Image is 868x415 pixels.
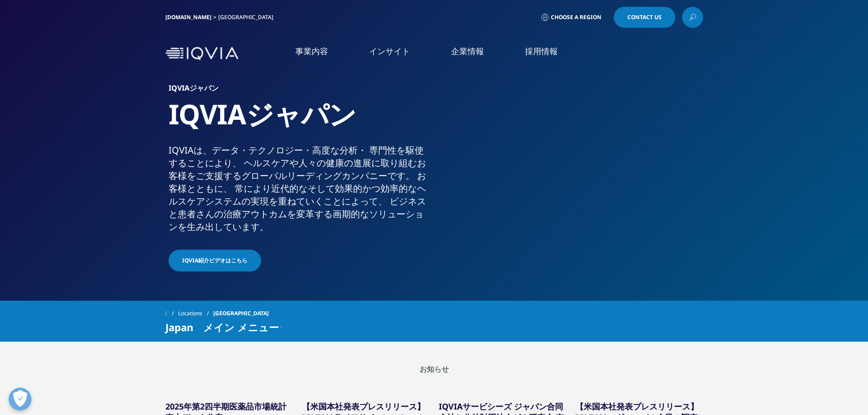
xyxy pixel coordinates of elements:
span: Contact Us [627,15,662,20]
a: 採用情報 [525,46,558,57]
a: IQVIA紹介ビデオはこちら [169,250,261,272]
h1: IQVIAジャパン [169,97,431,144]
a: 事業内容 [295,46,328,57]
h6: IQVIAジャパン [169,84,431,97]
a: [DOMAIN_NAME] [165,13,211,21]
div: [GEOGRAPHIC_DATA] [218,14,277,21]
a: インサイト [369,46,410,57]
img: 873_asian-businesspeople-meeting-in-office.jpg [456,84,699,266]
div: IQVIAは、​データ・​テクノロジー・​高度な​分析・​ 専門性を​駆使する​ことに​より、​ ヘルスケアや​人々の​健康の​進展に​取り組む​お客様を​ご支援​する​グローバル​リーディング... [169,144,431,233]
span: Choose a Region [551,14,601,21]
a: 企業情報 [451,46,484,57]
h2: お知らせ [165,364,703,374]
a: Locations [178,305,213,322]
span: [GEOGRAPHIC_DATA] [213,305,269,322]
a: Contact Us [614,7,675,28]
span: IQVIA紹介ビデオはこちら [182,256,247,265]
span: Japan メイン メニュー [165,322,279,333]
nav: Primary [242,32,703,75]
button: Open Preferences [9,388,31,410]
